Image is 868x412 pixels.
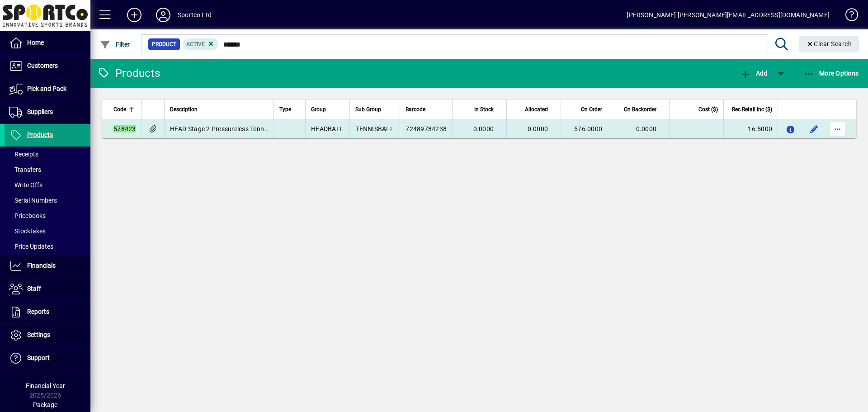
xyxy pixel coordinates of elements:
button: Filter [98,36,132,52]
span: 0.0000 [528,125,548,133]
span: Financials [27,262,56,269]
span: Receipts [9,151,38,158]
a: Serial Numbers [5,193,90,208]
div: Type [279,104,300,114]
a: Knowledge Base [839,2,857,31]
button: Profile [149,7,178,23]
div: Group [311,104,344,114]
span: Customers [27,62,58,69]
span: Cost ($) [698,104,718,114]
a: Home [5,32,90,54]
button: Clear [799,36,859,52]
span: Pick and Pack [27,85,66,92]
span: Staff [27,285,41,292]
span: Stocktakes [9,227,46,235]
span: More Options [804,70,859,77]
div: Code [113,104,136,114]
div: Description [170,104,269,114]
span: Write Offs [9,181,42,189]
span: 0.0000 [473,125,494,133]
button: Edit [807,122,821,136]
div: Barcode [406,104,447,114]
mat-chip: Activation Status: Active [183,38,219,50]
div: In Stock [458,104,502,114]
span: Home [27,39,44,46]
span: Barcode [406,104,425,114]
span: HEAD Stage 2 Pressureless Tennis Ball (orange) [170,125,308,133]
span: 0.0000 [636,125,657,133]
span: Product [152,40,176,49]
span: Allocated [525,104,548,114]
a: Pricebooks [5,208,90,223]
span: TENNISBALL [355,125,394,133]
span: 576.0000 [574,125,602,133]
a: Customers [5,55,90,77]
span: Filter [100,41,130,48]
span: Price Updates [9,243,53,250]
span: Suppliers [27,108,53,115]
span: 72489784238 [406,125,447,133]
span: Active [186,41,205,47]
a: Support [5,347,90,369]
div: Sub Group [355,104,394,114]
span: Group [311,104,326,114]
a: Write Offs [5,177,90,193]
span: Package [33,401,57,408]
span: On Order [581,104,602,114]
button: More Options [802,65,861,81]
div: On Backorder [621,104,665,114]
span: Transfers [9,166,41,173]
div: Products [97,66,160,81]
span: Serial Numbers [9,197,57,204]
span: Products [27,131,53,138]
a: Settings [5,324,90,346]
span: Pricebooks [9,212,46,219]
a: Price Updates [5,239,90,254]
div: On Order [566,104,610,114]
button: Add [738,65,769,81]
span: HEADBALL [311,125,344,133]
div: [PERSON_NAME] [PERSON_NAME][EMAIL_ADDRESS][DOMAIN_NAME] [627,8,830,22]
td: 16.5000 [723,120,778,138]
button: Add [120,7,149,23]
span: Add [740,70,767,77]
span: Financial Year [26,382,65,389]
span: Description [170,104,198,114]
div: Sportco Ltd [178,8,212,22]
a: Reports [5,301,90,323]
a: Receipts [5,147,90,162]
span: Code [113,104,126,114]
span: Settings [27,331,50,338]
a: Transfers [5,162,90,177]
span: Reports [27,308,49,315]
a: Suppliers [5,101,90,123]
a: Financials [5,255,90,277]
a: Pick and Pack [5,78,90,100]
span: Sub Group [355,104,381,114]
span: Rec Retail Inc ($) [732,104,772,114]
span: Type [279,104,291,114]
span: On Backorder [624,104,656,114]
span: Clear Search [806,40,852,47]
em: 578423 [113,125,136,133]
a: Stocktakes [5,223,90,239]
a: Staff [5,278,90,300]
div: Allocated [512,104,556,114]
span: In Stock [474,104,494,114]
span: Support [27,354,50,361]
button: More options [830,122,845,136]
